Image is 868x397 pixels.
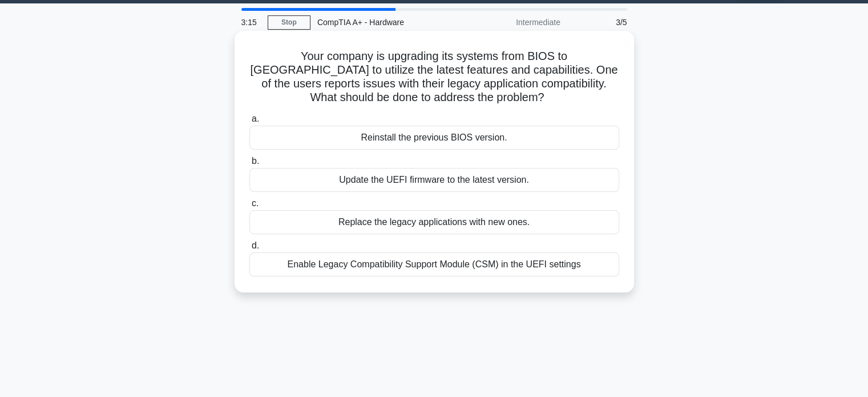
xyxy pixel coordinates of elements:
[249,210,619,234] div: Replace the legacy applications with new ones.
[248,49,620,105] h5: Your company is upgrading its systems from BIOS to [GEOGRAPHIC_DATA] to utilize the latest featur...
[268,15,310,30] a: Stop
[235,11,268,34] div: 3:15
[249,126,619,150] div: Reinstall the previous BIOS version.
[252,114,259,123] span: a.
[249,252,619,276] div: Enable Legacy Compatibility Support Module (CSM) in the UEFI settings
[252,240,259,250] span: d.
[252,198,259,208] span: c.
[252,156,259,166] span: b.
[467,11,567,34] div: Intermediate
[249,168,619,192] div: Update the UEFI firmware to the latest version.
[310,11,467,34] div: CompTIA A+ - Hardware
[567,11,634,34] div: 3/5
